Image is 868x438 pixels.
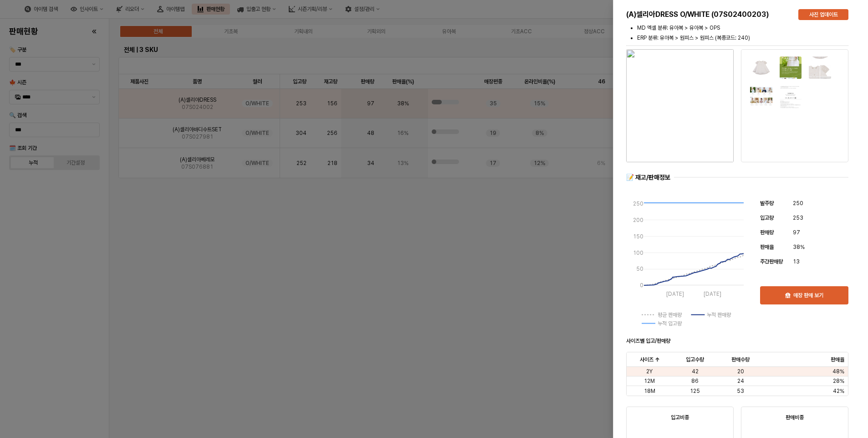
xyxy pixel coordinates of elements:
span: 사이즈 [640,356,654,363]
li: ERP 분류: 유아복 > 원피스 > 원피스 (복종코드: 240) [637,34,848,42]
div: 📝 재고/판매정보 [626,173,670,182]
span: 2Y [646,368,653,375]
span: 53 [737,387,744,395]
span: 판매율 [760,244,774,250]
li: MD 엑셀 분류: 유아복 > 유아복 > OPS [637,24,848,32]
span: 28% [833,377,844,385]
span: 42 [692,368,699,375]
span: 24 [737,377,744,385]
p: 매장 판매 보기 [793,292,823,299]
span: 주간판매량 [760,258,783,265]
span: 입고량 [760,215,774,221]
span: 253 [793,213,803,222]
span: 판매율 [831,356,844,363]
span: 18M [644,387,655,395]
button: 사진 업데이트 [798,9,848,20]
h5: (A)셀리아DRESS O/WHITE (07S02400203) [626,10,791,19]
span: 12M [644,377,655,385]
span: 125 [690,387,700,395]
span: 48% [832,368,844,375]
button: 매장 판매 보기 [760,286,848,304]
strong: 사이즈별 입고/판매량 [626,338,670,344]
span: 판매수량 [731,356,750,363]
strong: 판매비중 [786,414,804,421]
span: 38% [793,242,805,252]
span: 입고수량 [686,356,704,363]
p: 사진 업데이트 [809,11,838,18]
span: 13 [793,257,800,266]
span: 250 [793,199,803,208]
span: 발주량 [760,200,774,206]
span: 86 [691,377,699,385]
span: 97 [793,228,800,237]
strong: 입고비중 [671,414,689,421]
span: 판매량 [760,229,774,236]
span: 42% [833,387,844,395]
span: 20 [737,368,744,375]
